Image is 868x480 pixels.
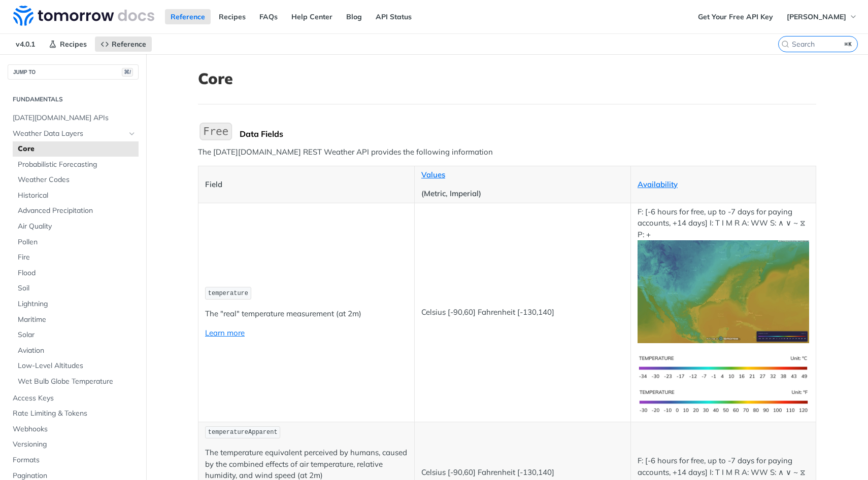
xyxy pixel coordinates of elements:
[13,203,139,218] a: Advanced Precipitation
[18,160,136,170] span: Probabilistic Forecasting
[18,237,136,247] span: Pollen
[198,69,816,88] h1: Core
[13,424,136,434] span: Webhooks
[13,141,139,157] a: Core
[128,130,136,138] button: Hide subpages for Weather Data Layers
[13,281,139,296] a: Soil
[208,290,248,297] span: temperature
[8,437,139,452] a: Versioning
[13,250,139,265] a: Fire
[240,129,816,139] div: Data Fields
[8,110,139,126] a: [DATE][DOMAIN_NAME] APIs
[205,179,408,191] p: Field
[421,170,445,179] a: Values
[13,343,139,358] a: Aviation
[165,9,211,24] a: Reference
[18,315,136,325] span: Maritime
[13,235,139,250] a: Pollen
[13,358,139,374] a: Low-Level Altitudes
[205,308,408,320] p: The "real" temperature measurement (at 2m)
[198,146,816,158] p: The [DATE][DOMAIN_NAME] REST Weather API provides the following information
[13,409,136,419] span: Rate Limiting & Tokens
[18,221,136,232] span: Air Quality
[95,36,152,52] a: Reference
[286,9,338,24] a: Help Center
[781,40,789,48] svg: Search
[122,68,133,77] span: ⌘/
[18,206,136,216] span: Advanced Precipitation
[112,40,146,49] span: Reference
[13,188,139,203] a: Historical
[8,64,139,80] button: JUMP TO⌘/
[638,179,678,189] a: Availability
[208,429,278,436] span: temperatureApparent
[13,312,139,327] a: Maritime
[18,144,136,154] span: Core
[421,467,624,478] p: Celsius [-90,60] Fahrenheit [-130,140]
[842,39,855,49] kbd: ⌘K
[18,191,136,201] span: Historical
[18,377,136,387] span: Wet Bulb Globe Temperature
[370,9,417,24] a: API Status
[341,9,368,24] a: Blog
[13,172,139,188] a: Weather Codes
[205,328,245,338] a: Learn more
[13,455,136,465] span: Formats
[13,266,139,281] a: Flood
[13,6,154,26] img: Tomorrow.io Weather API Docs
[18,361,136,371] span: Low-Level Altitudes
[692,9,779,24] a: Get Your Free API Key
[13,297,139,312] a: Lightning
[787,12,846,21] span: [PERSON_NAME]
[8,406,139,421] a: Rate Limiting & Tokens
[13,219,139,234] a: Air Quality
[213,9,251,24] a: Recipes
[13,113,136,123] span: [DATE][DOMAIN_NAME] APIs
[18,268,136,278] span: Flood
[13,393,136,403] span: Access Keys
[60,40,87,49] span: Recipes
[8,126,139,141] a: Weather Data LayersHide subpages for Weather Data Layers
[421,307,624,318] p: Celsius [-90,60] Fahrenheit [-130,140]
[638,286,809,296] span: Expand image
[18,346,136,356] span: Aviation
[13,157,139,172] a: Probabilistic Forecasting
[10,36,41,52] span: v4.0.1
[638,362,809,372] span: Expand image
[8,391,139,406] a: Access Keys
[254,9,283,24] a: FAQs
[13,327,139,343] a: Solar
[638,206,809,343] p: F: [-6 hours for free, up to -7 days for paying accounts, +14 days] I: T I M R A: WW S: ∧ ∨ ~ ⧖ P: +
[43,36,92,52] a: Recipes
[18,252,136,263] span: Fire
[18,330,136,340] span: Solar
[8,453,139,468] a: Formats
[781,9,863,24] button: [PERSON_NAME]
[13,374,139,389] a: Wet Bulb Globe Temperature
[13,129,125,139] span: Weather Data Layers
[8,95,139,104] h2: Fundamentals
[18,175,136,185] span: Weather Codes
[18,283,136,293] span: Soil
[13,439,136,450] span: Versioning
[8,422,139,437] a: Webhooks
[638,396,809,405] span: Expand image
[421,188,624,200] p: (Metric, Imperial)
[18,299,136,309] span: Lightning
